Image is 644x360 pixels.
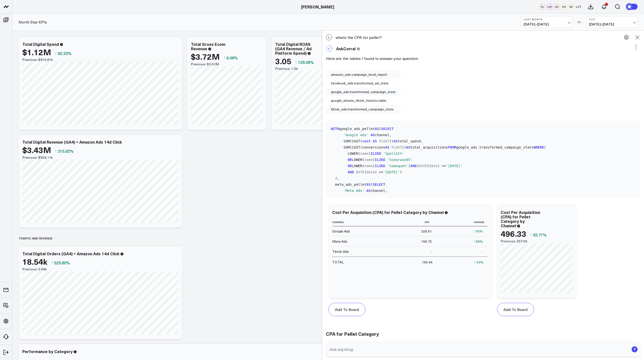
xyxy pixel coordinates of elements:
div: 3.05 [275,56,291,65]
span: AS [366,189,371,193]
div: whats the CPA for pellet? [322,32,644,43]
div: Tiktok Ads [332,249,349,254]
span: WITH [331,127,339,131]
span: SELECT [381,127,394,131]
div: Total Gross Ecom Revenue [191,41,225,51]
div: Previous: 1.34 [275,67,347,71]
div: google_ads.transformed_campaign_stats [326,87,401,96]
span: ↑ [55,50,57,56]
span: OR [348,164,352,168]
span: ILIKE [375,158,385,162]
span: [DATE] - [DATE] [589,22,635,26]
div: google_sheets_tiktok_historic.table [326,96,401,105]
div: Previous: 2.94k [22,267,178,271]
div: VS [575,21,584,24]
th: Cpa [382,218,436,226]
input: Ask anything [329,345,629,354]
span: 128.06% [298,59,314,65]
div: Performance by Category [22,349,73,354]
span: ↑ [223,54,225,61]
h3: CPA for Pellet Category [326,331,524,336]
span: '%smoque%' [387,164,408,168]
span: 315.82% [58,148,74,154]
span: AS [366,182,371,186]
span: DATE [356,170,364,174]
span: AND [410,164,416,168]
div: ↑ 95% [473,229,483,234]
div: Meta Ads [332,239,347,244]
div: Traffic and revenue [19,232,53,244]
span: name [360,152,369,155]
span: SELECT [373,182,385,186]
span: ↑ [295,59,297,65]
span: ILIKE [371,152,381,155]
div: Google Ads [332,229,350,234]
div: $1.12M [22,48,51,56]
span: [DATE] - [DATE] [524,22,570,26]
th: Channel [332,218,382,226]
span: name [364,164,373,168]
div: LM [547,4,553,10]
span: DATE [419,164,427,168]
button: Add To Board [328,303,365,316]
a: North Star KPIs [19,19,47,25]
span: AND [348,170,354,174]
div: $3.43M [22,145,51,154]
span: AS [394,139,398,143]
div: 4 [605,3,608,6]
span: 'Google Ads' [344,133,369,137]
span: '[DATE]' [446,164,463,168]
div: Cost Per Acquisition (CPA) for Pellet Category by Channel [332,209,444,215]
b: Last Month [524,18,570,21]
span: OR [348,158,352,162]
div: TOTAL [332,260,344,265]
span: FLOAT [391,145,402,149]
div: Previous: $615.91k [22,58,178,62]
div: KK [568,4,574,10]
span: 92.71% [533,232,547,237]
div: Cost Per Acquisition (CPA) for Pellet Category by Channel [501,209,540,228]
span: 529.80% [54,260,70,265]
span: '[DATE]' [383,170,400,174]
div: ↑ 88% [473,239,483,244]
div: Previous: $3.51M [191,62,263,66]
span: AS [385,145,389,149]
div: 18.54k [22,257,47,266]
div: tiktok_ads.transformed_campaign_stats [326,105,401,113]
div: Previous: $824.11k [22,155,178,159]
span: L [326,34,332,40]
span: name [364,158,373,162]
span: ↑ [530,231,532,238]
span: + 21 [575,5,582,8]
b: YoY [589,18,635,21]
div: 496.33 [501,229,526,238]
span: ILIKE [375,164,385,168]
span: ↑ [55,148,57,154]
div: - [431,249,432,254]
span: ↑ [51,259,53,266]
span: 6.06% [226,55,238,60]
button: Add To Board [497,303,534,316]
div: AL [539,4,545,10]
span: AS [371,133,375,137]
div: Total Digital Revenue (GA4) + Amazon Ads 14d Click [22,139,122,145]
span: '%pellet%' [383,152,404,155]
div: AA [554,4,560,10]
button: Last Month[DATE]-[DATE] [521,16,572,28]
span: AS [375,127,379,131]
div: - [482,249,483,254]
span: AS [373,139,377,143]
div: Total Digital Orders (GA4) + Amazon Ads 14d Click [22,251,119,256]
span: FROM [448,145,456,149]
div: facebook_ads.transformed_ad_stats [326,79,401,87]
button: YoY[DATE]-[DATE] [586,16,638,28]
div: 326.61 [421,229,432,234]
code: google_ads_pellet ( channel, SUM(CAST( )) total_spend, SUM(CAST(conversions )) total_acquisitions... [331,126,637,355]
span: date [366,170,375,174]
div: $3.72M [191,52,220,61]
div: amazon_ads.campaign_level_report [326,70,401,79]
span: AS [406,145,410,149]
div: Previous: 257.55 [501,239,573,243]
span: 'Meta Ads' [344,189,364,193]
span: WHERE [534,145,544,149]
